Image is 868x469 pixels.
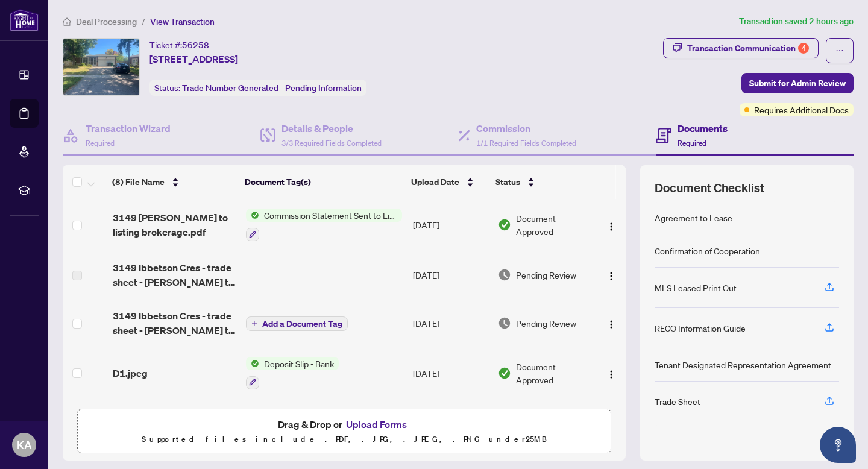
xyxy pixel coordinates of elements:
[606,271,616,281] img: Logo
[678,139,706,148] span: Required
[411,175,459,189] span: Upload Date
[63,17,71,26] span: home
[142,14,145,28] li: /
[76,16,137,27] span: Deal Processing
[113,210,237,239] span: 3149 [PERSON_NAME] to listing brokerage.pdf
[655,281,737,294] div: MLS Leased Print Out
[246,315,348,331] button: Add a Document Tag
[516,316,576,330] span: Pending Review
[281,121,382,136] h4: Details & People
[107,165,240,199] th: (8) File Name
[498,316,511,330] img: Document Status
[498,268,511,282] img: Document Status
[687,39,809,58] div: Transaction Communication
[678,121,728,136] h4: Documents
[86,139,115,148] span: Required
[820,427,856,463] button: Open asap
[655,180,764,197] span: Document Checklist
[408,299,493,347] td: [DATE]
[149,80,366,96] div: Status:
[476,121,576,136] h4: Commission
[491,165,593,199] th: Status
[606,222,616,231] img: Logo
[516,212,591,238] span: Document Approved
[749,74,846,93] span: Submit for Admin Review
[655,321,746,335] div: RECO Information Guide
[498,218,511,231] img: Document Status
[408,251,493,299] td: [DATE]
[498,367,511,380] img: Document Status
[495,175,520,189] span: Status
[10,9,39,31] img: logo
[246,209,259,222] img: Status Icon
[278,417,410,432] span: Drag & Drop or
[149,38,209,52] div: Ticket #:
[259,209,402,222] span: Commission Statement Sent to Listing Brokerage
[342,417,410,432] button: Upload Forms
[259,357,339,370] span: Deposit Slip - Bank
[150,16,215,27] span: View Transaction
[602,265,621,285] button: Logo
[251,320,257,326] span: plus
[112,175,165,189] span: (8) File Name
[17,436,32,453] span: KA
[113,366,148,380] span: D1.jpeg
[113,260,237,289] span: 3149 Ibbetson Cres - trade sheet - [PERSON_NAME] to Review.pdf
[655,358,831,371] div: Tenant Designated Representation Agreement
[78,409,611,454] span: Drag & Drop orUpload FormsSupported files include .PDF, .JPG, .JPEG, .PNG under25MB
[606,319,616,329] img: Logo
[655,211,732,224] div: Agreement to Lease
[798,43,809,54] div: 4
[602,364,621,383] button: Logo
[655,244,760,257] div: Confirmation of Cooperation
[246,209,402,241] button: Status IconCommission Statement Sent to Listing Brokerage
[739,14,854,28] article: Transaction saved 2 hours ago
[246,357,339,389] button: Status IconDeposit Slip - Bank
[516,268,576,282] span: Pending Review
[516,360,591,386] span: Document Approved
[406,165,491,199] th: Upload Date
[655,395,700,408] div: Trade Sheet
[149,52,238,66] span: [STREET_ADDRESS]
[182,83,362,93] span: Trade Number Generated - Pending Information
[262,319,342,328] span: Add a Document Tag
[85,432,603,447] p: Supported files include .PDF, .JPG, .JPEG, .PNG under 25 MB
[663,38,819,58] button: Transaction Communication4
[86,121,171,136] h4: Transaction Wizard
[741,73,854,93] button: Submit for Admin Review
[408,199,493,251] td: [DATE]
[182,40,209,51] span: 56258
[476,139,576,148] span: 1/1 Required Fields Completed
[246,316,348,331] button: Add a Document Tag
[113,309,237,338] span: 3149 Ibbetson Cres - trade sheet - [PERSON_NAME] to Review.pdf
[408,399,493,451] td: [DATE]
[754,103,849,116] span: Requires Additional Docs
[606,370,616,379] img: Logo
[602,215,621,234] button: Logo
[246,357,259,370] img: Status Icon
[602,313,621,333] button: Logo
[240,165,406,199] th: Document Tag(s)
[835,46,844,55] span: ellipsis
[281,139,382,148] span: 3/3 Required Fields Completed
[408,347,493,399] td: [DATE]
[63,39,139,95] img: IMG-W12359819_1.jpg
